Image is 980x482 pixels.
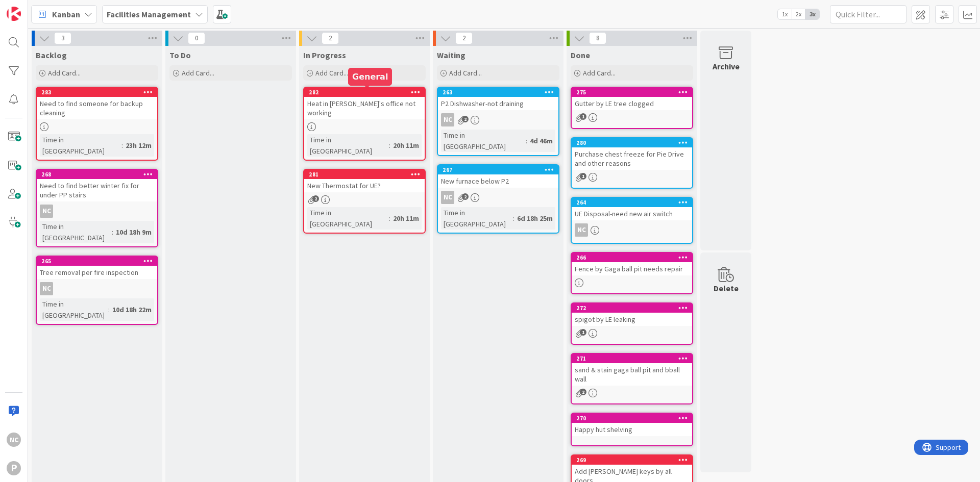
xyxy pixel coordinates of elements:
[112,226,113,238] span: :
[441,191,454,204] div: NC
[352,72,388,82] h5: General
[443,89,558,96] div: 263
[390,140,422,151] div: 20h 11m
[572,88,692,97] div: 275
[307,207,389,230] div: Time in [GEOGRAPHIC_DATA]
[37,179,157,201] div: Need to find better winter fix for under PP stairs
[121,140,123,151] span: :
[778,9,792,19] span: 1x
[113,226,154,238] div: 10d 18h 9m
[792,9,805,19] span: 2x
[455,32,473,44] span: 2
[182,68,214,78] span: Add Card...
[40,205,53,218] div: NC
[580,113,586,120] span: 1
[576,415,692,422] div: 270
[572,363,692,386] div: sand & stain gaga ball pit and bball wall
[41,89,157,96] div: 283
[572,253,692,262] div: 266
[389,140,390,151] span: :
[54,32,71,44] span: 3
[304,88,425,119] div: 282Heat in [PERSON_NAME]'s office not working
[40,282,53,295] div: NC
[580,389,586,395] span: 2
[572,147,692,170] div: Purchase chest freeze for Pie Drive and other reasons
[110,304,154,315] div: 10d 18h 22m
[572,198,692,220] div: 264UE Disposal-need new air switch
[41,258,157,265] div: 265
[40,134,121,157] div: Time in [GEOGRAPHIC_DATA]
[438,88,558,110] div: 263P2 Dishwasher-not draining
[441,207,513,230] div: Time in [GEOGRAPHIC_DATA]
[572,138,692,147] div: 280
[572,354,692,386] div: 271sand & stain gaga ball pit and bball wall
[438,165,558,174] div: 267
[37,282,157,295] div: NC
[37,88,157,97] div: 283
[389,213,390,224] span: :
[188,32,205,44] span: 0
[576,355,692,362] div: 271
[443,166,558,173] div: 267
[304,170,425,192] div: 281New Thermostat for UE?
[48,68,81,78] span: Add Card...
[7,7,21,21] img: Visit kanbanzone.com
[36,50,67,60] span: Backlog
[572,97,692,110] div: Gutter by LE tree clogged
[572,223,692,237] div: NC
[37,88,157,119] div: 283Need to find someone for backup cleaning
[527,135,555,146] div: 4d 46m
[575,223,588,237] div: NC
[572,262,692,275] div: Fence by Gaga ball pit needs repair
[37,266,157,279] div: Tree removal per fire inspection
[315,68,348,78] span: Add Card...
[52,8,80,20] span: Kanban
[309,171,425,178] div: 281
[7,461,21,475] div: P
[572,198,692,207] div: 264
[580,329,586,336] span: 1
[576,199,692,206] div: 264
[37,170,157,201] div: 268Need to find better winter fix for under PP stairs
[107,9,191,19] b: Facilities Management
[576,89,692,96] div: 275
[514,213,555,224] div: 6d 18h 25m
[572,313,692,326] div: spigot by LE leaking
[572,253,692,275] div: 266Fence by Gaga ball pit needs repair
[572,423,692,436] div: Happy hut shelving
[576,254,692,261] div: 266
[322,32,339,44] span: 2
[37,205,157,218] div: NC
[526,135,527,146] span: :
[37,170,157,179] div: 268
[304,179,425,192] div: New Thermostat for UE?
[805,9,819,19] span: 3x
[589,32,606,44] span: 8
[309,89,425,96] div: 282
[462,116,469,122] span: 2
[583,68,616,78] span: Add Card...
[438,97,558,110] div: P2 Dishwasher-not draining
[572,354,692,363] div: 271
[462,193,469,200] span: 2
[572,138,692,170] div: 280Purchase chest freeze for Pie Drive and other reasons
[37,97,157,119] div: Need to find someone for backup cleaning
[441,130,526,152] div: Time in [GEOGRAPHIC_DATA]
[438,165,558,188] div: 267New furnace below P2
[438,174,558,188] div: New furnace below P2
[580,173,586,180] span: 1
[304,88,425,97] div: 282
[449,68,482,78] span: Add Card...
[123,140,154,151] div: 23h 12m
[830,5,906,23] input: Quick Filter...
[572,303,692,313] div: 272
[304,170,425,179] div: 281
[576,305,692,312] div: 272
[572,303,692,326] div: 272spigot by LE leaking
[571,50,590,60] span: Done
[303,50,346,60] span: In Progress
[572,88,692,110] div: 275Gutter by LE tree clogged
[572,207,692,220] div: UE Disposal-need new air switch
[438,113,558,126] div: NC
[304,97,425,119] div: Heat in [PERSON_NAME]'s office not working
